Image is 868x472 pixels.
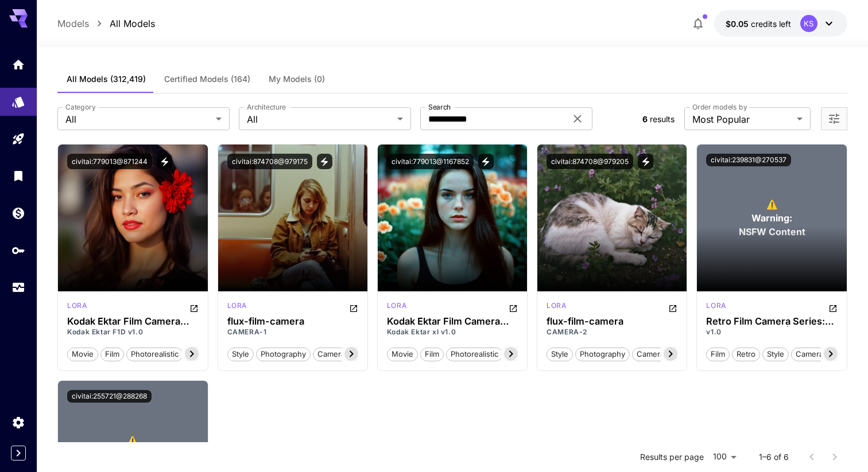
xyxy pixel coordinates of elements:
div: Models [11,95,25,109]
button: movie [67,346,98,361]
div: To view NSFW models, adjust the filter settings and toggle the option on. [697,145,846,291]
h3: flux-film-camera [547,316,677,327]
button: civitai:239831@270537 [706,154,791,166]
button: movie [387,346,418,361]
p: lora [67,301,87,311]
div: Wallet [11,206,25,220]
button: Expand sidebar [11,446,26,461]
span: results [650,114,675,124]
button: camera [632,346,669,361]
button: Open in CivitAI [509,301,518,314]
button: civitai:779013@871244 [67,154,152,169]
button: film [100,346,124,361]
button: Open in CivitAI [668,301,677,314]
span: ⚠️ [127,434,138,447]
button: Open more filters [827,112,841,126]
span: ⚠️ [766,197,778,211]
div: Library [11,169,25,183]
p: lora [387,301,406,311]
p: Kodak Ektar xl v1.0 [387,327,518,337]
button: civitai:874708@979205 [547,154,633,169]
button: film [420,346,444,361]
p: lora [227,301,247,311]
span: Most Popular [692,112,792,126]
div: KS [800,15,817,32]
span: movie [68,349,98,360]
nav: breadcrumb [57,17,155,30]
div: SD 1.5 [706,301,726,314]
p: Results per page [640,451,704,463]
div: Retro Film Camera Series: Kodak GOLD 200 | Filter Style LoRA [706,316,837,327]
div: API Keys [11,243,25,258]
span: Warning: [751,211,792,225]
div: SDXL 1.0 [387,301,406,314]
span: photography [576,349,629,360]
button: photography [575,346,630,361]
div: 100 [708,448,741,465]
button: Open in CivitAI [349,301,358,314]
span: All [247,112,393,126]
p: CAMERA-2 [547,327,677,337]
span: photorealistic [447,349,502,360]
div: FLUX.1 D [227,301,247,314]
button: Open in CivitAI [189,301,199,314]
div: Playground [11,132,25,146]
div: Kodak Ektar Film Camera style F1D + XL [67,316,198,327]
div: FLUX.1 D [67,301,87,314]
button: $0.05KS [714,10,847,37]
span: photorealistic [127,349,183,360]
label: Search [428,102,451,112]
div: Home [11,57,25,72]
button: style [227,346,254,361]
button: camera [791,346,828,361]
span: film [421,349,443,360]
div: Usage [11,280,25,295]
span: NSFW Content [739,225,805,239]
span: credits left [751,19,791,29]
button: civitai:779013@1167852 [387,154,474,169]
span: All [65,112,211,126]
button: photorealistic [126,346,183,361]
span: $0.05 [726,19,751,29]
span: retro [733,349,759,360]
span: Certified Models (164) [164,74,250,84]
button: camera [313,346,350,361]
button: style [547,346,573,361]
label: Order models by [692,102,747,112]
button: View trigger words [478,154,494,169]
span: film [707,349,729,360]
a: Models [57,17,89,30]
div: $0.05 [726,18,791,30]
span: movie [387,349,417,360]
p: Kodak Ektar F1D v1.0 [67,327,198,337]
button: Open in CivitAI [828,301,838,314]
button: View trigger words [638,154,653,169]
span: style [763,349,788,360]
a: All Models [110,17,155,30]
span: My Models (0) [269,74,325,84]
span: camera [313,349,349,360]
h3: Kodak Ektar Film Camera style F1D + XL [387,316,518,327]
button: photography [256,346,311,361]
div: FLUX.1 D [547,301,566,314]
span: camera [633,349,668,360]
button: film [706,346,730,361]
button: photorealistic [446,346,503,361]
h3: flux-film-camera [227,316,358,327]
button: civitai:874708@979175 [227,154,312,169]
span: photography [257,349,310,360]
label: Category [65,102,96,112]
p: 1–6 of 6 [759,451,789,463]
p: CAMERA-1 [227,327,358,337]
button: civitai:255721@288268 [67,390,152,403]
span: style [228,349,253,360]
button: retro [732,346,760,361]
span: style [547,349,572,360]
button: View trigger words [157,154,172,169]
div: Settings [11,415,25,430]
button: style [762,346,789,361]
